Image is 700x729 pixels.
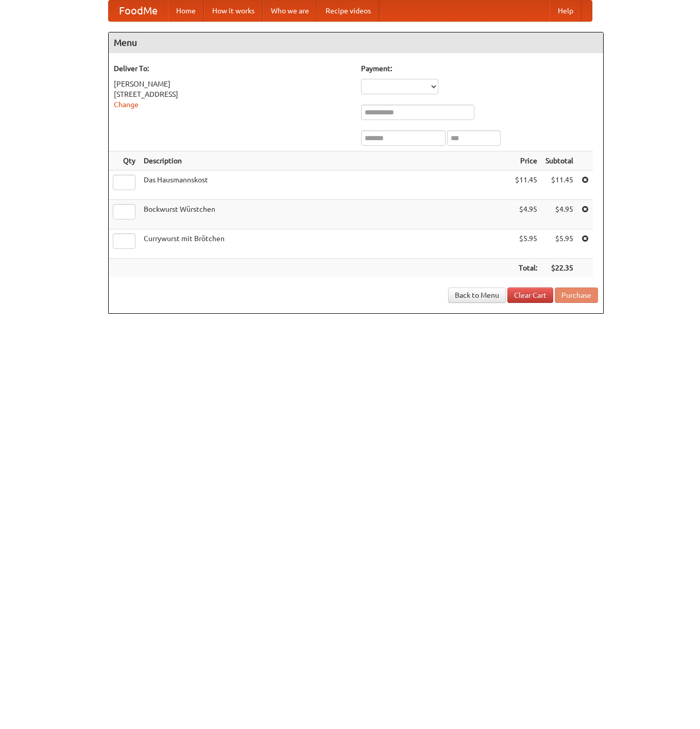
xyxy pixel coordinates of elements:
[511,151,541,171] th: Price
[109,1,168,21] a: FoodMe
[448,287,506,303] a: Back to Menu
[168,1,204,21] a: Home
[511,171,541,200] td: $11.45
[114,100,139,109] a: Change
[541,151,577,171] th: Subtotal
[550,1,582,21] a: Help
[140,200,511,229] td: Bockwurst Würstchen
[140,151,511,171] th: Description
[541,259,577,278] th: $22.35
[541,229,577,259] td: $5.95
[541,171,577,200] td: $11.45
[263,1,317,21] a: Who we are
[511,200,541,229] td: $4.95
[140,229,511,259] td: Currywurst mit Brötchen
[361,63,598,74] h5: Payment:
[114,79,351,89] div: [PERSON_NAME]
[109,32,603,53] h4: Menu
[204,1,263,21] a: How it works
[511,259,541,278] th: Total:
[317,1,379,21] a: Recipe videos
[109,151,140,171] th: Qty
[541,200,577,229] td: $4.95
[114,63,351,74] h5: Deliver To:
[140,171,511,200] td: Das Hausmannskost
[114,89,351,99] div: [STREET_ADDRESS]
[555,287,598,303] button: Purchase
[511,229,541,259] td: $5.95
[507,287,553,303] a: Clear Cart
